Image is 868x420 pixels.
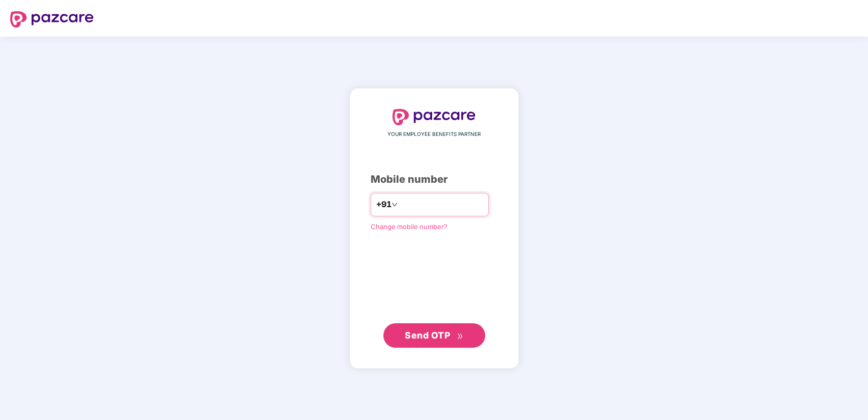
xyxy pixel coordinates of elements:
[391,202,398,208] span: down
[371,222,447,231] a: Change mobile number?
[10,11,94,27] img: logo
[371,172,498,187] div: Mobile number
[393,109,476,125] img: logo
[457,333,463,340] span: double-right
[376,198,391,211] span: +91
[387,130,481,138] span: YOUR EMPLOYEE BENEFITS PARTNER
[405,330,450,341] span: Send OTP
[383,323,485,348] button: Send OTPdouble-right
